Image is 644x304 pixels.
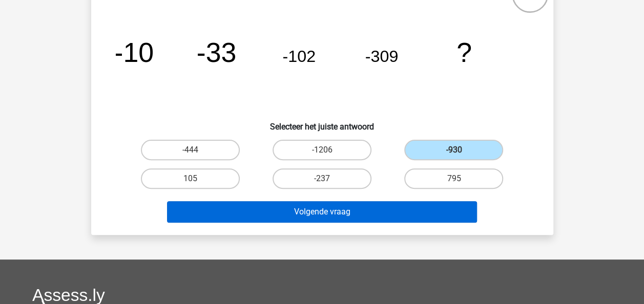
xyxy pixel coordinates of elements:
label: -444 [141,140,240,160]
label: 795 [404,168,503,189]
label: 105 [141,168,240,189]
tspan: -309 [365,47,398,66]
button: Volgende vraag [167,201,477,223]
h6: Selecteer het juiste antwoord [108,114,537,132]
label: -930 [404,140,503,160]
tspan: -33 [196,37,236,68]
tspan: -102 [282,47,316,66]
label: -1206 [273,140,371,160]
tspan: ? [456,37,472,68]
tspan: -10 [114,37,154,68]
label: -237 [273,168,371,189]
